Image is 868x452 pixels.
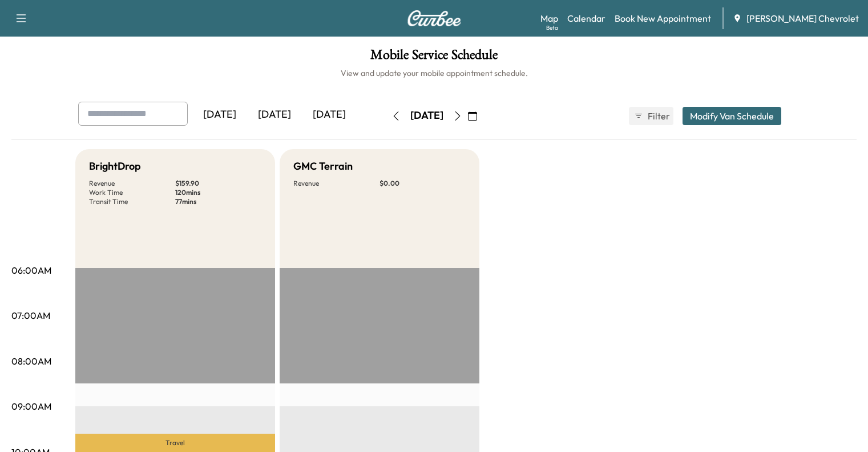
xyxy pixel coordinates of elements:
[89,179,175,188] p: Revenue
[75,434,275,452] p: Travel
[89,188,175,197] p: Work Time
[567,11,605,25] a: Calendar
[302,102,357,128] div: [DATE]
[540,11,558,25] a: MapBeta
[11,354,51,368] p: 08:00AM
[683,107,781,125] button: Modify Van Schedule
[11,309,50,322] p: 07:00AM
[192,102,247,128] div: [DATE]
[293,179,380,188] p: Revenue
[89,197,175,206] p: Transit Time
[746,11,859,25] span: [PERSON_NAME] Chevrolet
[648,109,668,123] span: Filter
[89,158,141,174] h5: BrightDrop
[11,67,857,79] h6: View and update your mobile appointment schedule.
[11,48,857,67] h1: Mobile Service Schedule
[175,188,261,197] p: 120 mins
[629,107,673,125] button: Filter
[175,197,261,206] p: 77 mins
[175,179,261,188] p: $ 159.90
[11,399,51,413] p: 09:00AM
[11,263,51,277] p: 06:00AM
[293,158,353,174] h5: GMC Terrain
[247,102,302,128] div: [DATE]
[410,109,443,123] div: [DATE]
[380,179,466,188] p: $ 0.00
[407,10,462,26] img: Curbee Logo
[546,23,558,32] div: Beta
[615,11,711,25] a: Book New Appointment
